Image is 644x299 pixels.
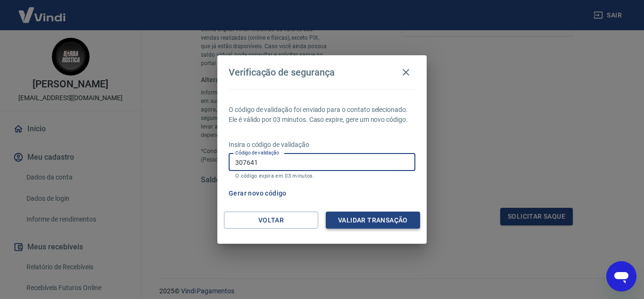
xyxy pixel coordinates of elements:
button: Voltar [224,212,318,229]
label: Código de validação [235,149,279,156]
p: O código expira em 03 minutos. [235,173,409,179]
h4: Verificação de segurança [229,67,335,78]
p: O código de validação foi enviado para o contato selecionado. Ele é válido por 03 minutos. Caso e... [229,105,415,125]
button: Gerar novo código [225,185,290,202]
button: Validar transação [326,212,420,229]
iframe: Botão para abrir a janela de mensagens [606,261,636,291]
p: Insira o código de validação [229,140,415,150]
